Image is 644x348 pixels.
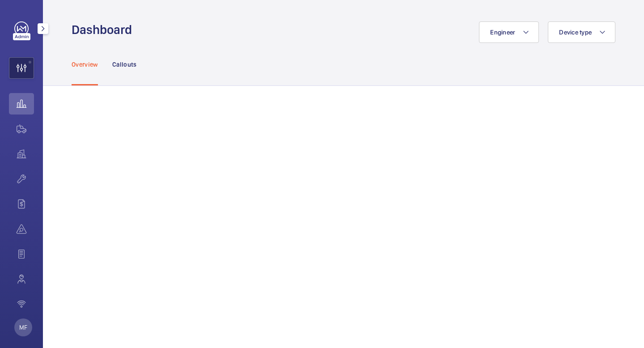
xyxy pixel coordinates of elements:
button: Engineer [479,21,539,43]
h1: Dashboard [72,21,137,38]
span: Device type [559,29,592,36]
p: Overview [72,60,98,69]
p: Callouts [112,60,137,69]
p: MF [19,323,27,332]
span: Engineer [490,29,515,36]
button: Device type [548,21,615,43]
